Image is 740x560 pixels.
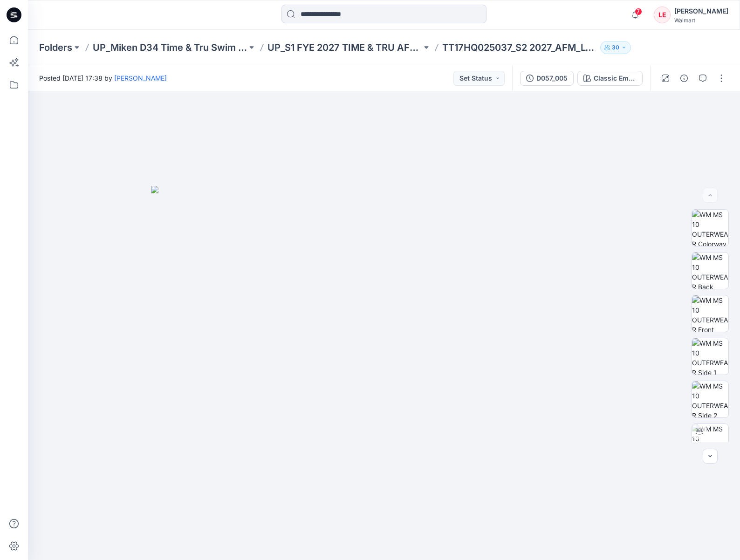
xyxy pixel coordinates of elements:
img: WM MS 10 OUTERWEAR Side 1 [692,338,728,375]
button: Classic Emerald [577,71,643,86]
p: 30 [612,42,619,53]
img: WM MS 10 OUTERWEAR Front [692,295,728,332]
div: LE [654,7,671,23]
button: D057_005 [520,71,574,86]
div: D057_005 [536,73,568,83]
button: 30 [600,41,631,54]
div: [PERSON_NAME] [674,6,728,17]
a: [PERSON_NAME] [114,74,167,82]
div: Classic Emerald [594,73,637,83]
span: 7 [635,8,642,15]
a: UP_Miken D34 Time & Tru Swim Coverups [93,41,247,54]
img: eyJhbGciOiJIUzI1NiIsImtpZCI6IjAiLCJzbHQiOiJzZXMiLCJ0eXAiOiJKV1QifQ.eyJkYXRhIjp7InR5cGUiOiJzdG9yYW... [151,186,617,560]
img: WM MS 10 OUTERWEAR Colorway wo Avatar [692,210,728,246]
p: TT17HQ025037_S2 2027_AFM_LOW BACK SIDE SLIT MIDI [442,41,596,54]
a: Folders [39,41,72,54]
div: Walmart [674,17,728,24]
img: WM MS 10 OUTERWEAR Turntable with Avatar [692,424,728,460]
button: Details [677,71,692,86]
a: UP_S1 FYE 2027 TIME & TRU AFM SWIM COVERS [267,41,422,54]
img: WM MS 10 OUTERWEAR Side 2 [692,381,728,417]
span: Posted [DATE] 17:38 by [39,73,167,83]
img: WM MS 10 OUTERWEAR Back [692,253,728,289]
